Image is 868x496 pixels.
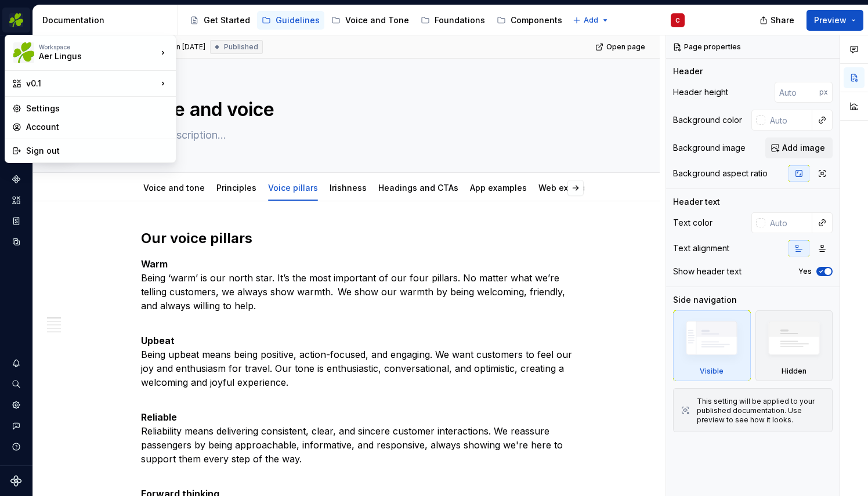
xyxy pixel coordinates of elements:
div: Account [26,121,169,133]
div: Settings [26,103,169,114]
div: v0.1 [26,78,157,89]
div: Sign out [26,145,169,157]
div: Aer Lingus [39,50,138,62]
img: 56b5df98-d96d-4d7e-807c-0afdf3bdaefa.png [13,42,34,63]
div: Workspace [39,44,157,50]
